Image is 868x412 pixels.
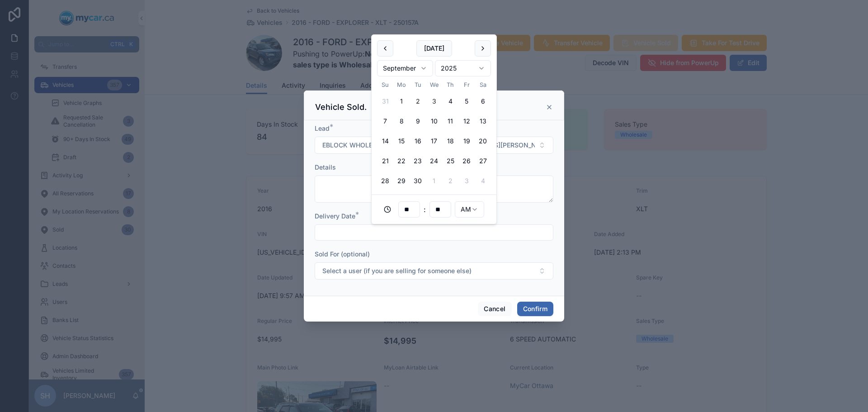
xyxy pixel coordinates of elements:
[458,173,475,189] button: Friday, October 3rd, 2025
[475,80,491,90] th: Saturday
[442,80,458,90] th: Thursday
[393,80,410,90] th: Monday
[458,133,475,149] button: Friday, September 19th, 2025
[315,137,553,154] button: Select Button
[410,133,426,149] button: Tuesday, September 16th, 2025
[393,113,410,129] button: Monday, September 8th, 2025
[410,113,426,129] button: Tuesday, September 9th, 2025
[442,113,458,129] button: Thursday, September 11th, 2025
[410,93,426,109] button: Today, Tuesday, September 2nd, 2025
[315,124,330,132] span: Lead
[426,113,442,129] button: Wednesday, September 10th, 2025
[442,173,458,189] button: Thursday, October 2nd, 2025
[475,113,491,129] button: Saturday, September 13th, 2025
[377,133,393,149] button: Sunday, September 14th, 2025
[377,80,491,189] table: September 2025
[442,93,458,109] button: Thursday, September 4th, 2025
[377,200,491,218] div: :
[393,133,410,149] button: Monday, September 15th, 2025
[517,302,553,316] button: Confirm
[315,163,336,171] span: Details
[377,113,393,129] button: Sunday, September 7th, 2025
[393,173,410,189] button: Monday, September 29th, 2025
[478,302,511,316] button: Cancel
[426,153,442,169] button: Wednesday, September 24th, 2025
[322,266,472,275] span: Select a user (if you are selling for someone else)
[410,153,426,169] button: Tuesday, September 23rd, 2025
[426,133,442,149] button: Wednesday, September 17th, 2025
[377,80,393,90] th: Sunday
[475,93,491,109] button: Saturday, September 6th, 2025
[410,173,426,189] button: Tuesday, September 30th, 2025
[410,80,426,90] th: Tuesday
[458,80,475,90] th: Friday
[475,153,491,169] button: Saturday, September 27th, 2025
[426,93,442,109] button: Wednesday, September 3rd, 2025
[426,80,442,90] th: Wednesday
[377,153,393,169] button: Sunday, September 21st, 2025
[458,93,475,109] button: Friday, September 5th, 2025
[377,173,393,189] button: Sunday, September 28th, 2025
[442,133,458,149] button: Thursday, September 18th, 2025
[475,173,491,189] button: Saturday, October 4th, 2025
[442,153,458,169] button: Thursday, September 25th, 2025
[315,262,553,279] button: Select Button
[315,102,367,113] h3: Vehicle Sold.
[393,153,410,169] button: Monday, September 22nd, 2025
[322,141,535,150] span: EBLOCK WHOLESALE [[PERSON_NAME][EMAIL_ADDRESS][PERSON_NAME][DOMAIN_NAME]]
[458,153,475,169] button: Friday, September 26th, 2025
[377,93,393,109] button: Sunday, August 31st, 2025
[426,173,442,189] button: Wednesday, October 1st, 2025
[315,212,355,220] span: Delivery Date
[393,93,410,109] button: Monday, September 1st, 2025
[315,250,370,258] span: Sold For (optional)
[458,113,475,129] button: Friday, September 12th, 2025
[416,40,452,57] button: [DATE]
[475,133,491,149] button: Saturday, September 20th, 2025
